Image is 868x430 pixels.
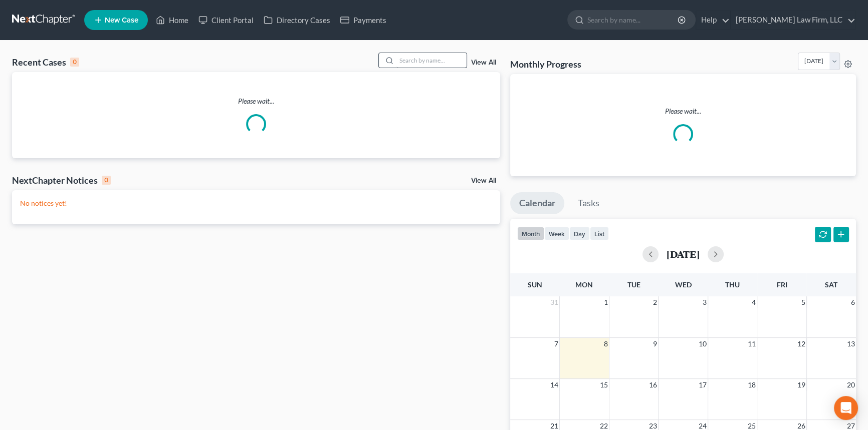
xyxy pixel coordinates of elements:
[549,296,559,308] span: 31
[12,174,111,186] div: NextChapter Notices
[698,338,708,350] span: 10
[751,296,757,308] span: 4
[825,280,837,289] span: Sat
[747,379,757,391] span: 18
[105,17,138,24] span: New Case
[396,53,467,68] input: Search by name...
[335,11,391,29] a: Payments
[675,280,691,289] span: Wed
[648,379,658,391] span: 16
[796,379,806,391] span: 19
[518,106,848,116] p: Please wait...
[747,338,757,350] span: 11
[544,227,569,240] button: week
[696,11,730,29] a: Help
[846,379,856,391] span: 20
[850,296,856,308] span: 6
[569,227,590,240] button: day
[549,379,559,391] span: 14
[20,198,492,208] p: No notices yet!
[800,296,806,308] span: 5
[603,296,609,308] span: 1
[575,280,593,289] span: Mon
[553,338,559,350] span: 7
[667,249,700,259] h2: [DATE]
[471,177,496,184] a: View All
[725,280,740,289] span: Thu
[652,296,658,308] span: 2
[846,338,856,350] span: 13
[777,280,787,289] span: Fri
[12,56,79,68] div: Recent Cases
[102,176,111,185] div: 0
[702,296,708,308] span: 3
[698,379,708,391] span: 17
[517,227,544,240] button: month
[796,338,806,350] span: 12
[70,58,79,67] div: 0
[193,11,259,29] a: Client Portal
[599,379,609,391] span: 15
[587,11,679,29] input: Search by name...
[569,192,608,214] a: Tasks
[471,59,496,66] a: View All
[834,396,858,420] div: Open Intercom Messenger
[510,58,581,70] h3: Monthly Progress
[12,96,500,106] p: Please wait...
[627,280,640,289] span: Tue
[151,11,193,29] a: Home
[259,11,335,29] a: Directory Cases
[731,11,855,29] a: [PERSON_NAME] Law Firm, LLC
[603,338,609,350] span: 8
[510,192,564,214] a: Calendar
[528,280,542,289] span: Sun
[590,227,609,240] button: list
[652,338,658,350] span: 9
